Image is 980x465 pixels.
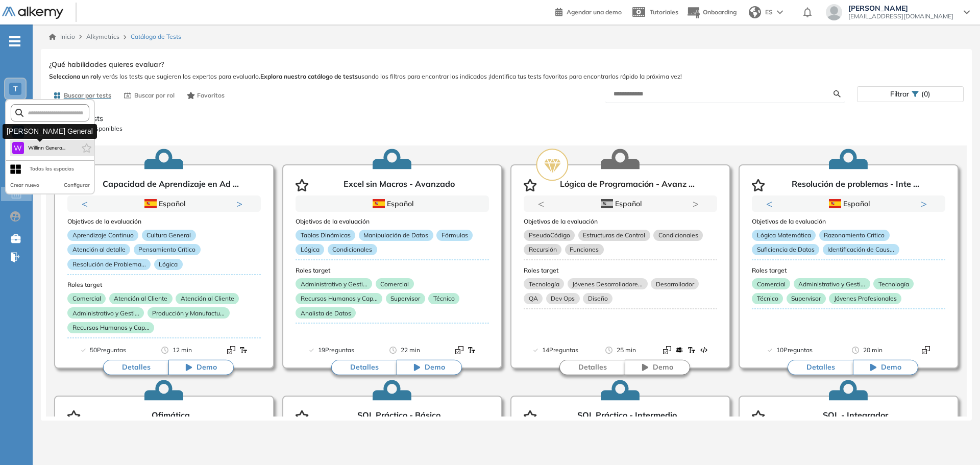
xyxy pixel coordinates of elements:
[921,87,930,102] span: (0)
[67,307,144,319] p: Administrativo y Gesti...
[331,198,453,209] div: Español
[331,360,397,375] button: Detalles
[357,410,440,423] p: SQL Práctico - Básico
[787,198,909,209] div: Español
[386,293,425,304] p: Supervisor
[152,410,190,423] p: Ofimática
[2,7,63,19] img: Logo
[176,293,239,304] p: Atención al Cliente
[296,230,355,241] p: Tablas Dinámicas
[296,218,489,225] h3: Objetivos de la evaluación
[344,179,455,191] p: Excel sin Macros - Avanzado
[703,8,737,16] span: Onboarding
[54,124,959,133] p: 190 pruebas disponibles
[650,8,678,16] span: Tutoriales
[154,259,183,270] p: Lógica
[921,199,931,209] button: Next
[296,244,324,255] p: Lógica
[168,212,177,213] button: 2
[873,278,914,289] p: Tecnología
[397,360,462,375] button: Demo
[749,6,761,18] img: world
[766,199,776,209] button: Previous
[260,72,358,80] b: Explora nuestro catálogo de tests
[752,267,945,274] h3: Roles target
[67,218,261,225] h3: Objetivos de la evaluación
[296,278,372,289] p: Administrativo y Gesti...
[197,362,217,373] span: Demo
[134,244,201,255] p: Pensamiento Crítico
[376,278,414,289] p: Comercial
[296,267,489,274] h3: Roles target
[829,199,841,208] img: ESP
[567,8,622,16] span: Agendar una demo
[109,293,173,304] p: Atención al Cliente
[49,72,98,80] b: Selecciona un rol
[837,212,849,213] button: 1
[848,12,953,20] span: [EMAIL_ADDRESS][DOMAIN_NAME]
[10,181,39,189] button: Crear nuevo
[103,179,239,191] p: Capacidad de Aprendizaje en Ad ...
[142,230,196,241] p: Cultura General
[328,244,377,255] p: Condicionales
[67,230,138,241] p: Aprendizaje Continuo
[103,198,225,209] div: Español
[152,212,164,213] button: 1
[49,87,115,104] button: Buscar por tests
[54,113,959,124] p: Todos los tests
[752,244,819,255] p: Suficiencia de Datos
[67,244,130,255] p: Atención al detalle
[853,212,861,213] button: 2
[148,307,230,319] p: Producción y Manufactu...
[134,91,175,100] span: Buscar por rol
[13,85,18,93] span: T
[788,360,853,375] button: Detalles
[687,2,737,23] button: Onboarding
[823,244,899,255] p: Identificación de Caus...
[752,278,790,289] p: Comercial
[777,10,783,14] img: arrow
[30,165,74,173] div: Todos los espacios
[64,91,111,100] span: Buscar por tests
[468,346,476,354] img: Format test logo
[103,360,168,375] button: Detalles
[829,293,901,304] p: Jóvenes Profesionales
[28,144,66,152] span: Willinn Genera...
[425,362,445,373] span: Demo
[863,345,883,355] span: 20 min
[776,345,813,355] span: 10 Preguntas
[765,8,773,17] span: ES
[236,199,247,209] button: Next
[82,199,92,209] button: Previous
[318,345,354,355] span: 19 Preguntas
[296,307,356,319] p: Analista de Datos
[401,345,420,355] span: 22 min
[787,293,826,304] p: Supervisor
[67,293,106,304] p: Comercial
[86,33,119,40] span: Alkymetrics
[752,293,783,304] p: Técnico
[752,218,945,225] h3: Objetivos de la evaluación
[601,199,613,208] img: ESP
[3,124,97,139] div: [PERSON_NAME] General
[14,144,22,152] span: W
[752,230,816,241] p: Lógica Matemática
[67,281,261,288] h3: Roles target
[49,72,964,81] span: y verás los tests que sugieren los expertos para evaluarlo. usando los filtros para encontrar los...
[131,32,181,41] span: Catálogo de Tests
[239,346,248,354] img: Format test logo
[144,199,157,208] img: ESP
[819,230,890,241] p: Razonamiento Crítico
[49,59,164,70] span: ¿Qué habilidades quieres evaluar?
[227,346,235,354] img: Format test logo
[168,360,234,375] button: Demo
[890,87,909,102] span: Filtrar
[183,87,229,104] button: Favoritos
[436,230,473,241] p: Fórmulas
[197,91,225,100] span: Favoritos
[173,345,192,355] span: 12 min
[67,259,151,270] p: Resolución de Problema...
[848,4,953,12] span: [PERSON_NAME]
[359,230,433,241] p: Manipulación de Datos
[296,293,382,304] p: Recursos Humanos y Cap...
